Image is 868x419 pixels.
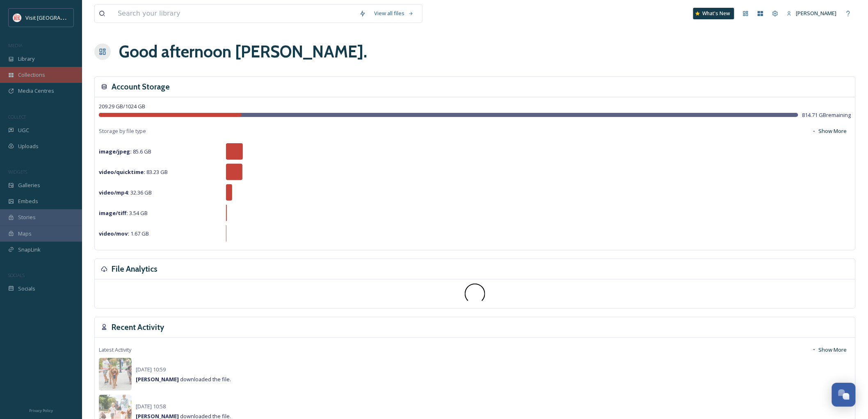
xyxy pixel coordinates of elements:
span: 85.6 GB [99,148,151,155]
span: [PERSON_NAME] [796,9,837,17]
a: [PERSON_NAME] [783,5,841,21]
h3: Recent Activity [112,321,164,333]
strong: video/mp4 : [99,189,129,196]
span: MEDIA [8,42,23,48]
span: COLLECT [8,114,26,120]
strong: video/quicktime : [99,168,145,176]
strong: video/mov : [99,230,129,237]
span: downloaded the file. [136,375,231,383]
span: 32.36 GB [99,189,152,196]
span: Privacy Policy [29,408,53,413]
a: What's New [693,8,734,19]
span: Storage by file type [99,127,146,135]
h3: Account Storage [112,81,170,93]
span: Latest Activity [99,346,131,354]
button: Show More [808,342,851,358]
span: [DATE] 10:58 [136,403,166,410]
span: UGC [18,126,29,134]
span: Socials [18,285,35,293]
span: 3.54 GB [99,209,148,217]
img: 7a9675f7-6789-4013-80b0-598fd5e7eca3.jpg [99,358,132,391]
strong: [PERSON_NAME] [136,375,179,383]
span: SOCIALS [8,272,25,278]
input: Search your library [114,5,355,23]
span: Stories [18,213,36,221]
span: Galleries [18,181,40,189]
strong: image/tiff : [99,209,128,217]
span: Media Centres [18,87,54,95]
span: Library [18,55,34,63]
strong: image/jpeg : [99,148,132,155]
span: Uploads [18,142,39,150]
a: Privacy Policy [29,405,53,415]
span: Visit [GEOGRAPHIC_DATA] [25,14,89,21]
button: Show More [808,123,851,139]
h3: File Analytics [112,263,158,275]
span: Maps [18,230,32,238]
button: Open Chat [832,383,856,407]
span: Collections [18,71,45,79]
span: SnapLink [18,246,41,254]
span: 83.23 GB [99,168,168,176]
span: 209.29 GB / 1024 GB [99,103,145,110]
span: [DATE] 10:59 [136,366,166,373]
span: WIDGETS [8,169,27,175]
span: 1.67 GB [99,230,149,237]
a: View all files [370,5,418,21]
span: 814.71 GB remaining [802,111,851,119]
img: vsbm-stackedMISH_CMYKlogo2017.jpg [13,14,21,22]
span: Embeds [18,197,38,205]
h1: Good afternoon [PERSON_NAME] . [119,39,367,64]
